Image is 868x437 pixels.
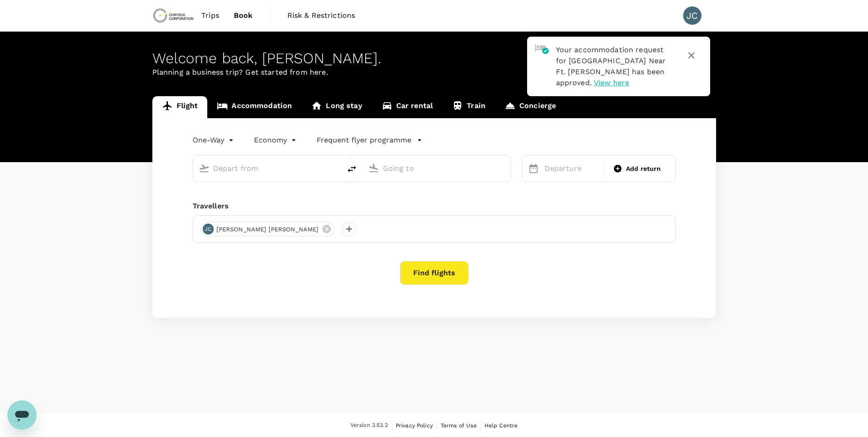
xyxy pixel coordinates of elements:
[152,67,716,78] p: Planning a business trip? Get started from here.
[254,133,298,147] div: Economy
[504,167,506,169] button: Open
[152,50,716,67] div: Welcome back , [PERSON_NAME] .
[350,421,388,430] span: Version 3.53.2
[594,78,629,87] span: View here
[485,421,518,431] a: Help Centre
[626,164,661,174] span: Add return
[442,96,495,118] a: Train
[193,133,236,147] div: One-Way
[556,45,666,87] span: Your accommodation request for [GEOGRAPHIC_DATA] Near Ft. [PERSON_NAME] has been approved.
[535,44,549,54] img: hotel-approved
[193,201,676,212] div: Travellers
[234,10,253,21] span: Book
[287,10,356,21] span: Risk & Restrictions
[441,422,477,429] span: Terms of Use
[152,96,208,118] a: Flight
[317,135,422,146] button: Frequent flyer programme
[317,135,411,146] p: Frequent flyer programme
[201,10,219,21] span: Trips
[545,163,599,174] p: Departure
[302,96,372,118] a: Long stay
[203,224,214,235] div: JC
[207,96,302,118] a: Accommodation
[200,222,334,236] div: JC[PERSON_NAME] [PERSON_NAME]
[334,167,336,169] button: Open
[495,96,566,118] a: Concierge
[341,158,363,180] button: delete
[683,6,701,25] div: JC
[441,421,477,431] a: Terms of Use
[400,261,469,285] button: Find flights
[396,422,433,429] span: Privacy Policy
[7,400,37,430] iframe: Button to launch messaging window
[396,421,433,431] a: Privacy Policy
[383,161,491,175] input: Going to
[485,422,518,429] span: Help Centre
[211,225,324,234] span: [PERSON_NAME] [PERSON_NAME]
[213,161,322,175] input: Depart from
[372,96,443,118] a: Car rental
[152,5,194,26] img: Chrysos Corporation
